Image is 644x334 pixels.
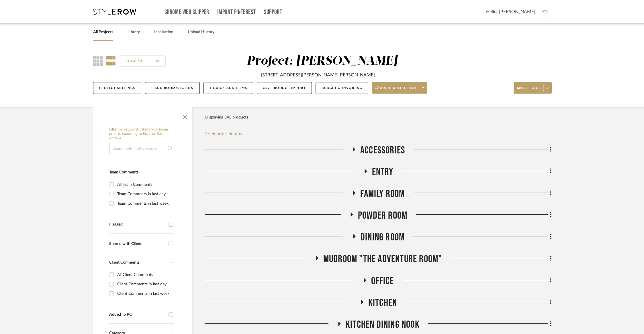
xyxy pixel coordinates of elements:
a: Inspiration [154,28,173,36]
button: Share with client [372,82,427,94]
button: CSV Product Import [257,82,312,94]
span: Share with client [375,86,417,94]
div: All Team Comments [117,180,172,189]
div: Client Comments in last week [117,289,172,298]
button: Budget & Invoicing [316,82,368,94]
span: Team Comments [109,170,138,174]
span: Powder Room [358,210,407,222]
img: avatar [540,6,552,18]
button: Reorder Rooms [205,130,242,137]
span: Office [371,275,394,287]
button: Close [179,110,191,122]
a: Chrome Web Clipper [165,10,209,15]
span: Reorder Rooms [212,130,242,137]
button: Project Settings [93,82,141,94]
span: Mudroom "The Adventure Room" [323,253,442,265]
span: Family Room [360,188,405,200]
div: Flagged [109,222,166,227]
span: Client Comments [109,260,140,264]
div: [STREET_ADDRESS][PERSON_NAME][PERSON_NAME]. [261,72,376,78]
input: Search within 345 results [109,143,176,154]
div: Shared with Client [109,242,166,246]
div: Client Comments in last day [117,280,172,289]
div: Added To PO [109,312,166,317]
a: Upload History [188,28,214,36]
button: + Quick Add Items [203,82,253,94]
button: + Add Room/Section [145,82,200,94]
a: All Projects [93,28,113,36]
div: All Client Comments [117,270,172,279]
div: Team Comments in last week [117,199,172,208]
a: Support [264,10,282,15]
span: More tools [517,86,542,94]
button: More tools [514,82,552,94]
span: Hello, [PERSON_NAME] [486,8,535,15]
h6: Filter by keyword, category or name prior to exporting to Excel or Bulk Actions [109,127,176,141]
div: Displaying 345 products [205,112,248,123]
div: Project: [PERSON_NAME] [247,55,398,67]
div: Team Comments in last day [117,189,172,199]
a: Import Pinterest [217,10,256,15]
a: Library [128,28,140,36]
span: Kitchen Dining Nook [346,319,420,331]
span: Kitchen [368,297,397,309]
span: Entry [372,166,394,178]
span: Accessories [360,144,405,157]
span: Dining Room [361,231,405,244]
